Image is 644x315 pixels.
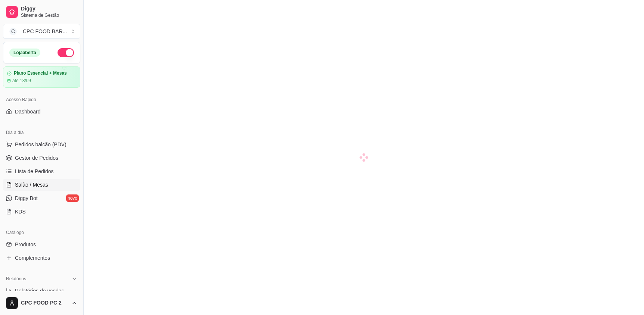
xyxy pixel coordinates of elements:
span: Relatórios de vendas [15,287,64,294]
a: Relatórios de vendas [3,285,80,297]
a: Dashboard [3,106,80,118]
a: Gestor de Pedidos [3,152,80,164]
span: Dashboard [15,108,41,115]
a: Salão / Mesas [3,179,80,191]
button: Select a team [3,24,80,39]
article: Plano Essencial + Mesas [14,71,67,76]
div: Dia a dia [3,127,80,138]
span: Produtos [15,241,36,248]
a: Lista de Pedidos [3,165,80,177]
span: Pedidos balcão (PDV) [15,141,66,148]
a: DiggySistema de Gestão [3,3,80,21]
span: Diggy [21,6,77,12]
button: Alterar Status [58,48,74,57]
article: até 13/09 [12,78,31,84]
span: Salão / Mesas [15,181,48,188]
div: CPC FOOD BAR ... [23,28,67,35]
span: Gestor de Pedidos [15,154,58,162]
span: C [9,28,17,35]
div: Catálogo [3,227,80,238]
span: Diggy Bot [15,194,38,202]
span: Sistema de Gestão [21,12,77,18]
a: KDS [3,206,80,218]
span: KDS [15,208,26,215]
button: Pedidos balcão (PDV) [3,138,80,150]
button: CPC FOOD PC 2 [3,294,80,312]
div: Loja aberta [9,49,40,57]
span: Complementos [15,254,50,262]
span: CPC FOOD PC 2 [21,300,68,306]
span: Relatórios [6,276,26,282]
a: Complementos [3,252,80,264]
span: Lista de Pedidos [15,168,54,175]
a: Produtos [3,238,80,250]
div: Acesso Rápido [3,94,80,106]
a: Diggy Botnovo [3,192,80,204]
a: Plano Essencial + Mesasaté 13/09 [3,66,80,88]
